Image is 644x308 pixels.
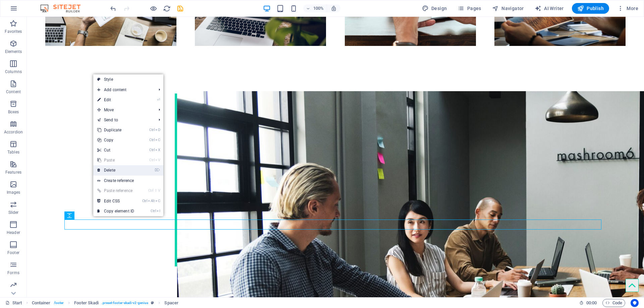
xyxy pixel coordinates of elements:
span: Pages [458,5,481,12]
button: Click here to leave preview mode and continue editing [149,4,157,12]
i: I [157,209,160,213]
i: ⇧ [154,188,157,193]
a: CtrlVPaste [93,155,138,165]
span: : [591,300,592,305]
p: Header [7,230,20,235]
p: Forms [7,270,19,275]
span: Publish [577,5,604,12]
img: Editor Logo [39,4,89,12]
button: Publish [572,3,609,14]
a: CtrlXCut [93,145,138,155]
i: V [155,158,160,162]
i: ⏎ [157,98,160,102]
p: Boxes [8,109,19,115]
i: Ctrl [149,138,155,142]
span: Navigator [492,5,524,12]
a: Create reference [93,176,163,186]
i: Ctrl [149,158,155,162]
a: CtrlDDuplicate [93,125,138,135]
button: Code [602,299,625,307]
span: Click to select. Double-click to edit [32,299,51,307]
button: 100% [303,4,327,12]
button: Pages [455,3,484,14]
i: D [155,128,160,132]
p: Footer [7,250,19,255]
button: save [176,4,184,12]
a: Ctrl⇧VPaste reference [93,186,138,196]
span: More [617,5,638,12]
a: Style [93,74,163,84]
i: C [155,199,160,203]
span: 00 00 [586,299,597,307]
span: Click to select. Double-click to edit [74,299,99,307]
i: This element is a customizable preset [151,301,154,305]
button: Design [419,3,450,14]
a: ⌦Delete [93,165,138,175]
button: More [614,3,641,14]
button: Navigator [489,3,527,14]
i: Reload page [163,5,171,12]
span: Click to select. Double-click to edit [164,299,178,307]
p: Content [6,89,21,95]
p: Slider [8,210,19,215]
i: ⌦ [155,168,160,172]
i: On resize automatically adjust zoom level to fit chosen device. [331,5,337,11]
button: Usercentrics [631,299,639,307]
button: AI Writer [532,3,567,14]
span: . preset-footer-skadi-v2-genius [101,299,148,307]
a: Click to cancel selection. Double-click to open Pages [5,299,22,307]
i: Ctrl [148,188,154,193]
i: Save (Ctrl+S) [176,5,184,12]
h6: 100% [313,4,324,12]
span: Add content [93,85,153,95]
i: V [158,188,160,193]
span: Code [605,299,622,307]
p: Favorites [5,29,22,34]
p: Accordion [4,129,23,135]
a: CtrlCCopy [93,135,138,145]
a: ⏎Edit [93,95,138,105]
span: Design [422,5,447,12]
nav: breadcrumb [32,299,178,307]
a: CtrlAltCEdit CSS [93,196,138,206]
a: Send to [93,115,153,125]
p: Images [7,190,20,195]
i: C [155,138,160,142]
span: . footer [53,299,64,307]
button: reload [163,4,171,12]
h6: Session time [579,299,597,307]
div: Design (Ctrl+Alt+Y) [419,3,450,14]
i: Ctrl [149,128,155,132]
p: Features [5,170,21,175]
button: undo [109,4,117,12]
i: Ctrl [142,199,148,203]
span: AI Writer [535,5,564,12]
i: Undo: Delete elements (Ctrl+Z) [109,5,117,12]
p: Elements [5,49,22,54]
i: Alt [148,199,155,203]
p: Columns [5,69,22,74]
i: Ctrl [149,148,155,152]
i: X [155,148,160,152]
i: Ctrl [151,209,156,213]
span: Move [93,105,153,115]
a: CtrlICopy element ID [93,206,138,216]
p: Tables [7,149,19,155]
